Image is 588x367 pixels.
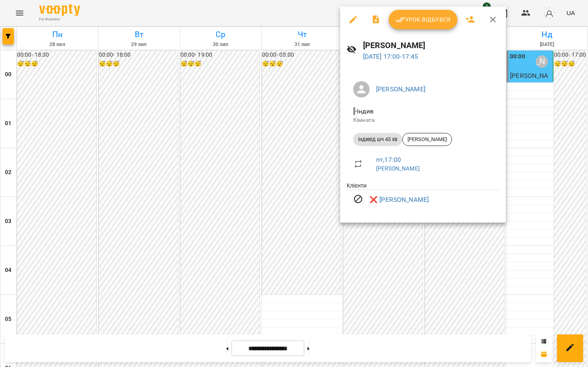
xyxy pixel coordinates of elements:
a: [PERSON_NAME] [376,85,425,93]
a: [DATE] 17:00-17:45 [363,53,419,60]
span: індивід шч 45 хв [353,136,402,143]
svg: Візит скасовано [353,194,363,204]
p: Кімната [353,116,493,124]
button: Урок відбувся [389,10,457,29]
a: [PERSON_NAME] [376,165,420,172]
span: Урок відбувся [395,15,451,24]
a: пт , 17:00 [376,156,401,164]
h6: [PERSON_NAME] [363,39,499,52]
ul: Клієнти [347,181,499,213]
a: ❌ [PERSON_NAME] [370,195,429,205]
div: [PERSON_NAME] [402,133,452,146]
span: [PERSON_NAME] [403,136,452,143]
span: - Індив [353,107,375,115]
